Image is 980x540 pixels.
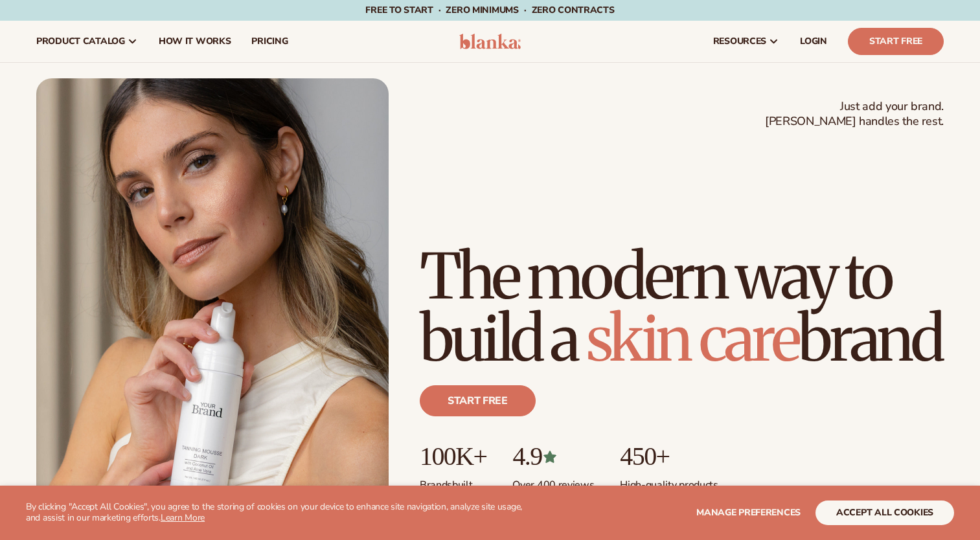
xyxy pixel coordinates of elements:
p: Brands built [420,471,486,492]
a: Start free [420,385,536,416]
span: Manage preferences [696,506,801,519]
img: logo [459,34,521,49]
button: accept all cookies [815,501,954,525]
span: How It Works [159,36,231,47]
span: skin care [586,300,799,377]
span: Just add your brand. [PERSON_NAME] handles the rest. [765,99,944,129]
p: High-quality products [620,471,718,492]
a: Start Free [848,28,944,55]
h1: The modern way to build a brand [420,245,944,370]
p: By clicking "Accept All Cookies", you agree to the storing of cookies on your device to enhance s... [26,502,532,524]
img: Female holding tanning mousse. [36,78,389,523]
a: Learn More [161,512,205,524]
p: 100K+ [420,442,486,471]
span: Free to start · ZERO minimums · ZERO contracts [365,4,614,16]
p: 4.9 [512,442,594,471]
a: How It Works [148,21,242,62]
span: product catalog [36,36,125,47]
a: product catalog [26,21,148,62]
a: LOGIN [790,21,838,62]
span: pricing [251,36,288,47]
span: resources [713,36,766,47]
p: Over 400 reviews [512,471,594,492]
a: pricing [241,21,298,62]
p: 450+ [620,442,718,471]
button: Manage preferences [696,501,801,525]
a: resources [703,21,790,62]
span: LOGIN [800,36,827,47]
